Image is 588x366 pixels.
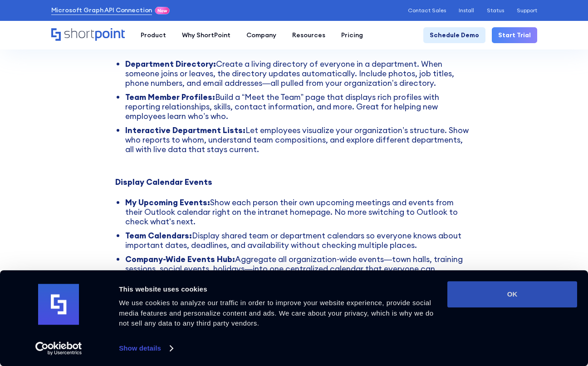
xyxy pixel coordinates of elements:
[133,27,174,43] a: Product
[119,284,437,295] div: This website uses cookies
[246,30,276,40] div: Company
[284,27,333,43] a: Resources
[119,341,172,355] a: Show details
[333,27,371,43] a: Pricing
[239,27,284,43] a: Company
[125,254,473,283] li: Aggregate all organization-wide events—town halls, training sessions, social events, holidays—int...
[125,92,215,102] strong: Team Member Profiles:
[125,198,473,226] li: Show each person their own upcoming meetings and events from their Outlook calendar right on the ...
[125,197,210,208] strong: My Upcoming Events:
[115,154,473,194] div: ‍ ‍
[408,7,446,14] a: Contact Sales
[115,177,212,187] strong: Display Calendar Events ‍
[447,281,577,307] button: OK
[125,254,235,264] strong: Company-Wide Events Hub:
[125,125,473,154] li: Let employees visualize your organization’s structure. Show who reports to whom, understand team ...
[125,231,473,250] li: Display shared team or department calendars so everyone knows about important dates, deadlines, a...
[38,284,79,325] img: logo
[125,92,473,121] li: Build a “Meet the Team” page that displays rich profiles with reporting relationships, skills, co...
[459,7,474,14] a: Install
[119,299,433,327] span: We use cookies to analyze our traffic in order to improve your website experience, provide social...
[182,30,230,40] div: Why ShortPoint
[125,125,245,135] strong: Interactive Department Lists:
[141,30,166,40] div: Product
[125,59,473,88] li: Create a living directory of everyone in a department. When someone joins or leaves, the director...
[423,27,485,43] a: Schedule Demo
[341,30,363,40] div: Pricing
[51,28,125,42] a: Home
[517,7,537,14] a: Support
[125,230,192,241] strong: Team Calendars:
[492,27,537,43] a: Start Trial
[174,27,239,43] a: Why ShortPoint
[19,341,98,355] a: Usercentrics Cookiebot - opens in a new window
[125,59,216,69] strong: Department Directory:
[487,7,504,14] a: Status
[292,30,325,40] div: Resources
[425,261,588,366] iframe: Chat Widget
[51,5,152,15] a: Microsoft Graph API Connection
